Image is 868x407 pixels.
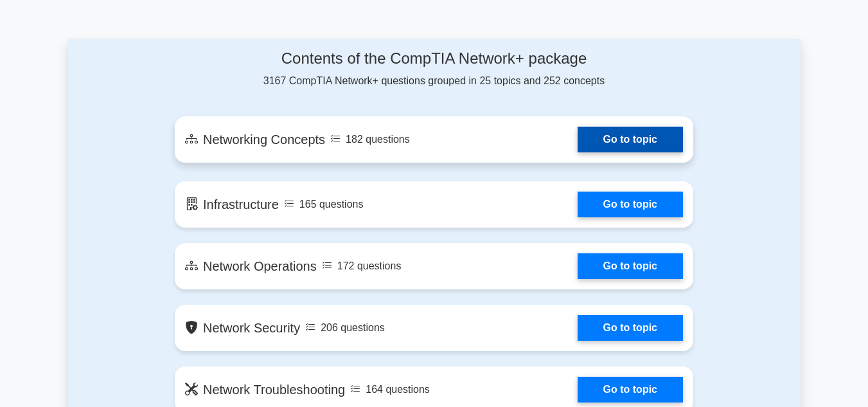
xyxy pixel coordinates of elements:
[578,253,683,279] a: Go to topic
[578,377,683,402] a: Go to topic
[175,50,693,89] div: 3167 CompTIA Network+ questions grouped in 25 topics and 252 concepts
[578,127,683,152] a: Go to topic
[175,50,693,68] h4: Contents of the CompTIA Network+ package
[578,192,683,217] a: Go to topic
[578,315,683,341] a: Go to topic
